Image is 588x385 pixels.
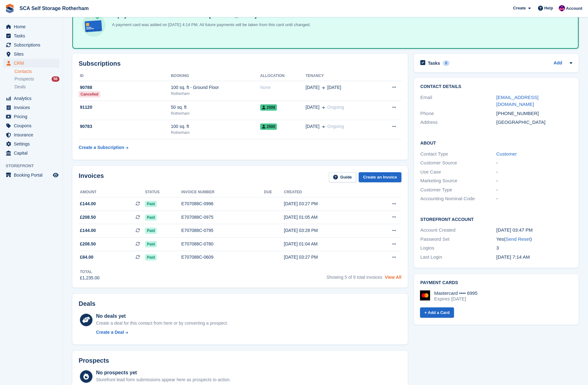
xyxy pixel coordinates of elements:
[109,22,311,28] p: A payment card was added on [DATE] 4:14 PM. All future payments will be taken from this card unti...
[3,149,59,157] a: menu
[14,121,52,130] span: Coupons
[420,159,496,167] div: Customer Source
[327,105,344,110] span: Ongoing
[145,214,157,221] span: Paid
[443,60,450,66] div: 0
[496,168,572,176] div: -
[385,275,401,280] a: View All
[96,329,124,336] div: Create a Deal
[496,177,572,184] div: -
[14,41,52,49] span: Subscriptions
[80,254,93,261] span: £84.00
[544,5,553,11] span: Help
[96,320,228,327] div: Create a deal for this contact from here or by converting a prospect.
[96,369,231,377] div: No prospects yet
[14,76,59,82] a: Prospects 56
[305,84,319,91] span: [DATE]
[3,94,59,103] a: menu
[181,254,264,261] div: E707088C-0609
[80,269,99,275] div: Total
[79,123,171,130] div: 90783
[420,245,496,252] div: Logins
[260,104,277,111] span: 2508
[327,275,382,280] span: Showing 5 of 9 total invoices
[3,112,59,121] a: menu
[420,119,496,126] div: Address
[420,236,496,243] div: Password Set
[260,71,306,81] th: Allocation
[305,71,377,81] th: Tenancy
[3,22,59,31] a: menu
[81,12,107,38] img: card-linked-ebf98d0992dc2aeb22e95c0e3c79077019eb2392cfd83c6a337811c24bc77127.svg
[14,84,26,90] span: Deals
[14,140,52,148] span: Settings
[145,228,157,234] span: Paid
[79,71,171,81] th: ID
[145,187,181,197] th: Status
[496,227,572,234] div: [DATE] 03:47 PM
[181,201,264,207] div: E707088C-0996
[284,201,368,207] div: [DATE] 03:27 PM
[80,201,96,207] span: £144.00
[79,84,171,91] div: 90788
[17,3,91,14] a: SCA Self Storage Rotherham
[264,187,284,197] th: Due
[496,119,572,126] div: [GEOGRAPHIC_DATA]
[14,76,34,82] span: Prospects
[181,214,264,221] div: E707088C-0975
[284,254,368,261] div: [DATE] 03:27 PM
[6,163,63,169] span: Storefront
[420,307,454,318] a: + Add a Card
[420,94,496,108] div: Email
[496,245,572,252] div: 3
[496,236,572,243] div: Yes
[145,241,157,247] span: Paid
[3,59,59,68] a: menu
[420,151,496,158] div: Contact Type
[496,186,572,194] div: -
[14,103,52,112] span: Invoices
[284,187,368,197] th: Created
[79,357,109,364] h2: Prospects
[513,5,526,11] span: Create
[52,171,59,179] a: Preview store
[420,84,572,89] h2: Contact Details
[79,91,100,97] div: Cancelled
[3,121,59,130] a: menu
[496,110,572,117] div: [PHONE_NUMBER]
[171,71,260,81] th: Booking
[305,104,319,111] span: [DATE]
[3,103,59,112] a: menu
[420,280,572,285] h2: Payment cards
[327,124,344,129] span: Ongoing
[171,123,260,130] div: 100 sq. ft
[420,227,496,234] div: Account Created
[80,214,96,221] span: £208.50
[145,201,157,207] span: Paid
[14,171,52,179] span: Booking Portal
[5,4,14,13] img: stora-icon-8386f47178a22dfd0bd8f6a31ec36ba5ce8667c1dd55bd0f319d3a0aa187defe.svg
[14,94,52,103] span: Analytics
[305,123,319,130] span: [DATE]
[14,31,52,40] span: Tasks
[260,124,277,130] span: 2500
[327,84,341,91] span: [DATE]
[506,236,530,242] a: Send Reset
[14,149,52,157] span: Capital
[3,41,59,49] a: menu
[420,195,496,202] div: Accounting Nominal Code
[80,227,96,234] span: £144.00
[420,177,496,184] div: Marketing Source
[80,275,99,281] div: £1,235.00
[171,104,260,111] div: 50 sq. ft
[559,5,565,11] img: Sam Chapman
[96,329,228,336] a: Create a Deal
[3,50,59,58] a: menu
[171,91,260,96] div: Rotherham
[284,241,368,247] div: [DATE] 01:04 AM
[14,84,59,90] a: Deals
[420,186,496,194] div: Customer Type
[284,214,368,221] div: [DATE] 01:05 AM
[359,172,401,183] a: Create an Invoice
[79,142,128,153] a: Create a Subscription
